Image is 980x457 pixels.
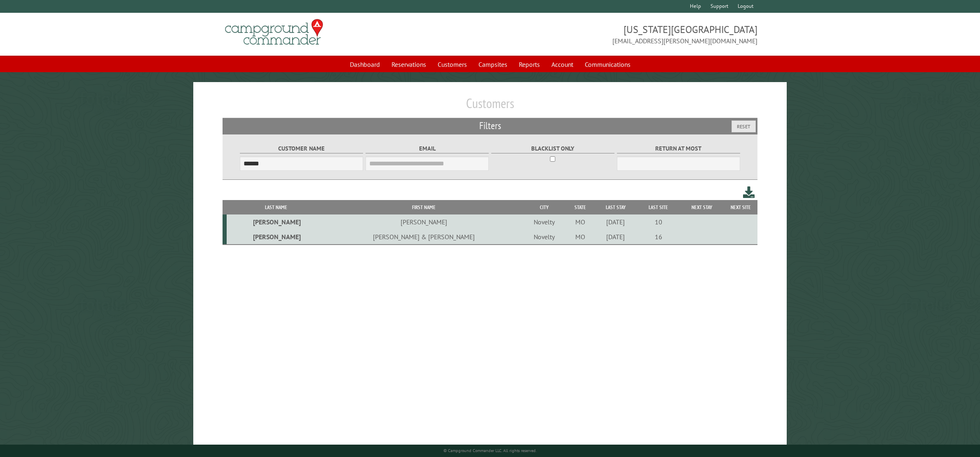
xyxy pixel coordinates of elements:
[227,200,325,214] th: Last Name
[387,57,431,72] a: Reservations
[566,200,594,214] th: State
[366,144,489,153] label: Email
[566,229,594,245] td: MO
[522,200,566,214] th: City
[491,144,614,153] label: Blacklist only
[731,120,756,132] button: Reset
[345,57,385,72] a: Dashboard
[724,200,757,214] th: Next Site
[594,200,638,214] th: Last Stay
[596,218,636,226] div: [DATE]
[223,16,326,48] img: Campground Commander
[223,95,757,118] h1: Customers
[637,200,680,214] th: Last Site
[223,118,757,134] h2: Filters
[326,214,522,229] td: [PERSON_NAME]
[680,200,724,214] th: Next Stay
[227,229,325,245] td: [PERSON_NAME]
[326,229,522,245] td: [PERSON_NAME] & [PERSON_NAME]
[617,144,740,153] label: Return at most
[566,214,594,229] td: MO
[637,214,680,229] td: 10
[743,185,755,200] a: Download this customer list (.csv)
[637,229,680,245] td: 16
[490,23,757,46] span: [US_STATE][GEOGRAPHIC_DATA] [EMAIL_ADDRESS][PERSON_NAME][DOMAIN_NAME]
[522,229,566,245] td: Novelty
[514,57,545,72] a: Reports
[433,57,472,72] a: Customers
[240,144,363,153] label: Customer Name
[443,448,537,453] small: © Campground Commander LLC. All rights reserved.
[546,57,578,72] a: Account
[580,57,635,72] a: Communications
[474,57,512,72] a: Campsites
[227,214,325,229] td: [PERSON_NAME]
[522,214,566,229] td: Novelty
[596,233,636,241] div: [DATE]
[326,200,522,214] th: First Name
